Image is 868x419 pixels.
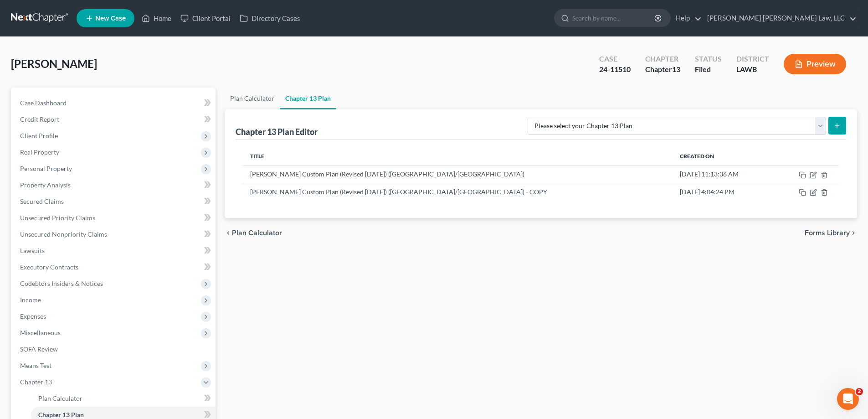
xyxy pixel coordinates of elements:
[137,10,176,26] a: Home
[20,115,59,123] span: Credit Report
[13,111,216,128] a: Credit Report
[673,166,774,183] td: [DATE] 11:13:36 AM
[20,362,51,369] span: Means Test
[280,88,336,109] a: Chapter 13 Plan
[20,99,67,107] span: Case Dashboard
[784,54,846,74] button: Preview
[13,193,216,210] a: Secured Claims
[31,390,216,407] a: Plan Calculator
[13,95,216,111] a: Case Dashboard
[13,177,216,193] a: Property Analysis
[20,214,95,222] span: Unsecured Priority Claims
[599,54,631,64] div: Case
[176,10,235,26] a: Client Portal
[805,229,850,237] span: Forms Library
[20,197,64,205] span: Secured Claims
[20,132,58,140] span: Client Profile
[225,229,232,237] i: chevron_left
[599,64,631,75] div: 24-11510
[232,229,282,237] span: Plan Calculator
[20,312,46,320] span: Expenses
[695,54,722,64] div: Status
[20,378,52,386] span: Chapter 13
[20,345,58,353] span: SOFA Review
[38,394,82,402] span: Plan Calculator
[673,183,774,200] td: [DATE] 4:04:24 PM
[38,411,84,419] span: Chapter 13 Plan
[20,263,78,271] span: Executory Contracts
[673,147,774,166] th: Created On
[225,229,282,237] button: chevron_left Plan Calculator
[243,147,673,166] th: Title
[695,64,722,75] div: Filed
[20,329,61,336] span: Miscellaneous
[11,57,97,70] span: [PERSON_NAME]
[20,165,72,172] span: Personal Property
[572,10,656,26] input: Search by name...
[235,10,305,26] a: Directory Cases
[236,126,318,137] div: Chapter 13 Plan Editor
[13,210,216,226] a: Unsecured Priority Claims
[243,166,673,183] td: [PERSON_NAME] Custom Plan (Revised [DATE]) ([GEOGRAPHIC_DATA]/[GEOGRAPHIC_DATA])
[95,15,126,22] span: New Case
[856,388,863,395] span: 2
[736,64,769,75] div: LAWB
[850,229,857,237] i: chevron_right
[20,148,59,156] span: Real Property
[20,279,103,287] span: Codebtors Insiders & Notices
[13,341,216,357] a: SOFA Review
[13,243,216,259] a: Lawsuits
[20,247,45,254] span: Lawsuits
[671,10,702,26] a: Help
[645,54,680,64] div: Chapter
[243,183,673,200] td: [PERSON_NAME] Custom Plan (Revised [DATE]) ([GEOGRAPHIC_DATA]/[GEOGRAPHIC_DATA]) - COPY
[736,54,769,64] div: District
[20,230,107,238] span: Unsecured Nonpriority Claims
[645,64,680,75] div: Chapter
[703,10,857,26] a: [PERSON_NAME] [PERSON_NAME] Law, LLC
[20,181,71,189] span: Property Analysis
[837,388,859,410] iframe: Intercom live chat
[13,226,216,243] a: Unsecured Nonpriority Claims
[672,65,680,73] span: 13
[225,88,280,109] a: Plan Calculator
[20,296,41,304] span: Income
[805,229,857,237] button: Forms Library chevron_right
[13,259,216,275] a: Executory Contracts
